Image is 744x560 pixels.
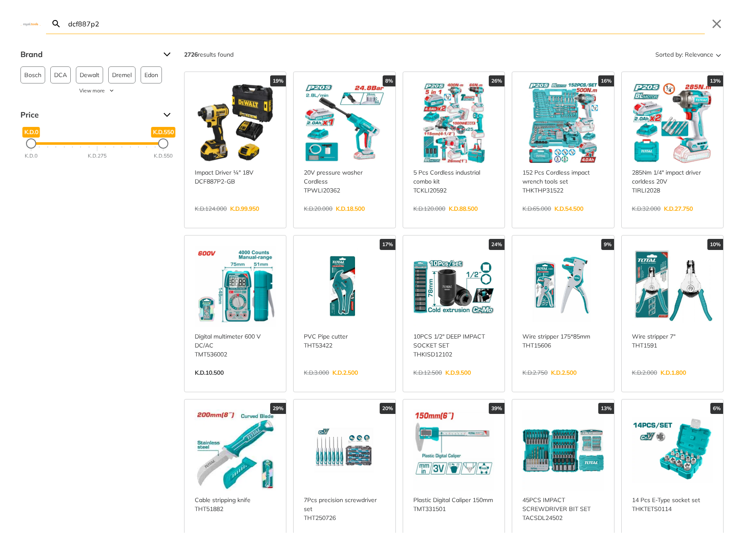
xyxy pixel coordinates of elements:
[20,22,41,26] img: Close
[20,66,45,83] button: Bosch
[20,108,157,122] span: Price
[54,67,67,83] span: DCA
[24,67,41,83] span: Bosch
[20,48,157,61] span: Brand
[80,67,99,83] span: Dewalt
[713,49,724,60] svg: Sort
[380,239,395,250] div: 17%
[710,17,724,31] button: Close
[489,239,505,250] div: 24%
[154,152,173,160] div: K.D.550
[489,75,505,86] div: 26%
[707,75,723,86] div: 13%
[710,403,723,414] div: 6%
[51,19,61,29] svg: Search
[601,239,614,250] div: 9%
[598,75,614,86] div: 16%
[270,75,286,86] div: 19%
[76,66,103,83] button: Dewalt
[158,138,168,149] div: Maximum Price
[707,239,723,250] div: 10%
[598,403,614,414] div: 13%
[184,51,198,58] strong: 2726
[685,48,713,61] span: Relevance
[26,138,36,149] div: Minimum Price
[489,403,505,414] div: 39%
[383,75,395,86] div: 8%
[184,48,234,61] div: results found
[50,66,71,83] button: DCA
[112,67,132,83] span: Dremel
[144,67,158,83] span: Edon
[654,48,724,61] button: Sorted by:Relevance Sort
[270,403,286,414] div: 29%
[88,152,107,160] div: K.D.275
[380,403,395,414] div: 20%
[141,66,162,83] button: Edon
[108,66,136,83] button: Dremel
[66,14,705,34] input: Search…
[79,87,105,95] span: View more
[25,152,37,160] div: K.D.0
[20,87,174,95] button: View more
